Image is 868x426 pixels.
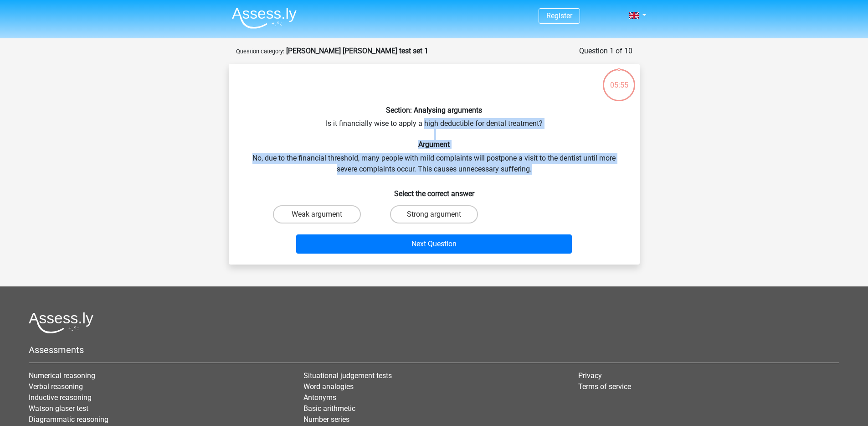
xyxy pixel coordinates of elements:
[578,382,631,391] a: Terms of service
[303,382,354,391] a: Word analogies
[243,140,625,149] h6: Argument
[390,205,478,223] label: Strong argument
[303,371,392,380] a: Situational judgement tests
[29,371,95,380] a: Numerical reasoning
[579,46,632,57] div: Question 1 of 10
[602,68,636,91] div: 05:55
[243,106,625,114] h6: Section: Analysing arguments
[546,11,572,20] a: Register
[29,312,93,333] img: Assessly logo
[578,371,602,380] a: Privacy
[243,182,625,198] h6: Select the correct answer
[286,47,428,55] strong: [PERSON_NAME] [PERSON_NAME] test set 1
[29,344,839,355] h5: Assessments
[232,71,636,257] div: Is it financially wise to apply a high deductible for dental treatment? No, due to the financial ...
[29,415,108,424] a: Diagrammatic reasoning
[29,393,92,402] a: Inductive reasoning
[29,382,83,391] a: Verbal reasoning
[296,234,572,254] button: Next Question
[29,404,88,413] a: Watson glaser test
[232,7,297,29] img: Assessly
[303,415,349,424] a: Number series
[236,48,284,55] small: Question category:
[303,404,355,413] a: Basic arithmetic
[303,393,336,402] a: Antonyms
[273,205,361,223] label: Weak argument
